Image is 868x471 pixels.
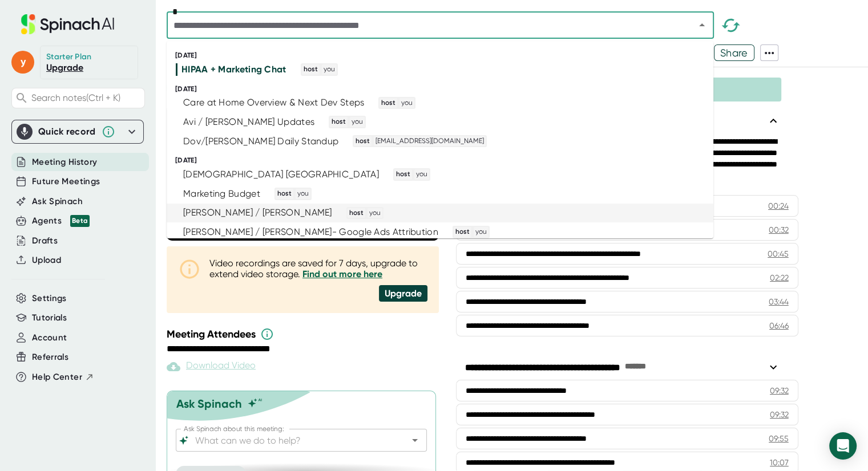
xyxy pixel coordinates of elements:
div: Quick record [38,126,96,137]
span: you [399,98,414,108]
div: 00:24 [768,200,789,212]
a: Find out more here [302,269,382,279]
div: Quick record [17,120,139,143]
span: host [276,189,293,199]
div: 03:44 [769,296,789,307]
div: [DATE] [175,51,713,60]
input: What can we do to help? [193,432,390,448]
div: 00:45 [768,248,789,259]
button: Tutorials [32,311,67,324]
button: Ask Spinach [32,195,83,208]
div: [DEMOGRAPHIC_DATA] [GEOGRAPHIC_DATA] [183,169,379,180]
div: Upgrade [379,285,427,302]
div: 02:22 [770,272,789,283]
div: Dov/[PERSON_NAME] Daily Standup [183,136,338,147]
span: host [380,98,397,108]
div: 06:46 [769,320,789,331]
span: you [296,189,310,199]
span: host [330,117,348,127]
div: 00:32 [769,224,789,235]
div: 09:32 [770,385,789,396]
span: you [350,117,365,127]
div: [DATE] [175,85,713,94]
div: [PERSON_NAME] / [PERSON_NAME]- Google Ads Attribution [183,226,438,238]
button: Referrals [32,351,68,364]
div: Agents [32,214,90,228]
div: HIPAA + Marketing Chat [181,64,286,75]
button: Drafts [32,234,58,247]
div: Ask Spinach [176,397,242,411]
span: you [414,169,429,180]
span: Share [714,43,754,63]
span: host [354,136,372,147]
span: Search notes (Ctrl + K) [31,92,120,103]
div: Meeting Attendees [167,327,442,341]
button: Open [407,432,423,448]
div: Starter Plan [46,52,92,62]
span: host [348,208,365,218]
div: 09:55 [769,433,789,444]
span: host [302,64,320,75]
button: Account [32,331,67,344]
button: Help Center [32,371,94,384]
div: Open Intercom Messenger [829,432,857,460]
span: Help Center [32,371,82,384]
button: Upload [32,254,61,267]
div: Video recordings are saved for 7 days, upgrade to extend video storage. [209,258,427,279]
button: Future Meetings [32,175,100,188]
div: [PERSON_NAME] / [PERSON_NAME] [183,207,332,218]
button: Close [694,17,710,33]
span: y [11,51,34,74]
span: [EMAIL_ADDRESS][DOMAIN_NAME] [374,136,486,147]
div: Care at Home Overview & Next Dev Steps [183,97,364,108]
span: host [394,169,412,180]
div: 10:07 [770,457,789,468]
div: Paid feature [167,360,256,373]
button: Settings [32,292,67,305]
div: 09:32 [770,409,789,420]
span: you [474,227,488,237]
span: you [322,64,337,75]
div: Beta [70,215,90,227]
button: Share [714,44,754,61]
span: host [454,227,471,237]
div: Avi / [PERSON_NAME] Updates [183,116,314,128]
a: Upgrade [46,62,83,73]
div: Marketing Budget [183,188,260,200]
button: Meeting History [32,156,97,169]
div: [DATE] [175,156,713,165]
span: you [368,208,382,218]
button: Agents Beta [32,214,90,228]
